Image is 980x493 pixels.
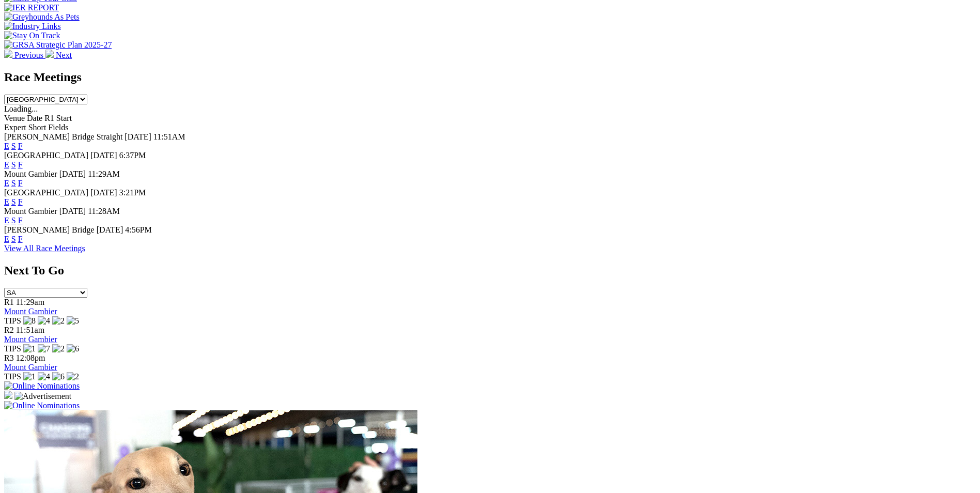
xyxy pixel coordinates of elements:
[38,344,50,353] img: 7
[4,31,60,40] img: Stay On Track
[18,142,23,150] a: F
[38,316,50,326] img: 4
[18,197,23,206] a: F
[18,179,23,188] a: F
[4,22,61,31] img: Industry Links
[38,372,50,381] img: 4
[11,160,16,169] a: S
[4,123,26,132] span: Expert
[4,3,59,12] img: IER REPORT
[4,372,21,381] span: TIPS
[16,353,45,362] span: 12:08pm
[4,316,21,325] span: TIPS
[67,372,79,381] img: 2
[4,197,9,206] a: E
[4,114,25,122] span: Venue
[4,298,14,306] span: R1
[4,344,21,353] span: TIPS
[11,197,16,206] a: S
[4,335,57,344] a: Mount Gambier
[11,216,16,225] a: S
[16,298,44,306] span: 11:29am
[44,114,72,122] span: R1 Start
[119,188,146,197] span: 3:21PM
[14,392,71,401] img: Advertisement
[52,344,65,353] img: 2
[45,51,72,59] a: Next
[4,51,45,59] a: Previous
[59,170,86,178] span: [DATE]
[4,326,14,334] span: R2
[4,225,95,234] span: [PERSON_NAME] Bridge
[52,316,65,326] img: 2
[28,123,46,132] span: Short
[4,391,12,399] img: 15187_Greyhounds_GreysPlayCentral_Resize_SA_WebsiteBanner_300x115_2025.jpg
[11,235,16,243] a: S
[18,235,23,243] a: F
[90,151,117,160] span: [DATE]
[4,264,976,278] h2: Next To Go
[45,50,54,58] img: chevron-right-pager-white.svg
[88,170,120,178] span: 11:29AM
[4,160,9,169] a: E
[88,207,120,215] span: 11:28AM
[97,225,123,234] span: [DATE]
[4,151,88,160] span: [GEOGRAPHIC_DATA]
[4,142,9,150] a: E
[67,344,79,353] img: 6
[4,381,80,391] img: Online Nominations
[153,132,185,141] span: 11:51AM
[4,353,14,362] span: R3
[125,132,151,141] span: [DATE]
[52,372,65,381] img: 6
[119,151,146,160] span: 6:37PM
[4,104,38,113] span: Loading...
[4,363,57,372] a: Mount Gambier
[90,188,117,197] span: [DATE]
[4,216,9,225] a: E
[11,142,16,150] a: S
[4,50,12,58] img: chevron-left-pager-white.svg
[4,401,80,410] img: Online Nominations
[11,179,16,188] a: S
[16,326,44,334] span: 11:51am
[4,207,57,215] span: Mount Gambier
[27,114,42,122] span: Date
[4,40,112,50] img: GRSA Strategic Plan 2025-27
[4,70,976,84] h2: Race Meetings
[59,207,86,215] span: [DATE]
[56,51,72,59] span: Next
[4,188,88,197] span: [GEOGRAPHIC_DATA]
[4,307,57,316] a: Mount Gambier
[23,344,36,353] img: 1
[18,160,23,169] a: F
[23,316,36,326] img: 8
[4,132,122,141] span: [PERSON_NAME] Bridge Straight
[14,51,43,59] span: Previous
[4,244,85,253] a: View All Race Meetings
[23,372,36,381] img: 1
[4,179,9,188] a: E
[18,216,23,225] a: F
[4,12,80,22] img: Greyhounds As Pets
[67,316,79,326] img: 5
[4,235,9,243] a: E
[125,225,152,234] span: 4:56PM
[48,123,68,132] span: Fields
[4,170,57,178] span: Mount Gambier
